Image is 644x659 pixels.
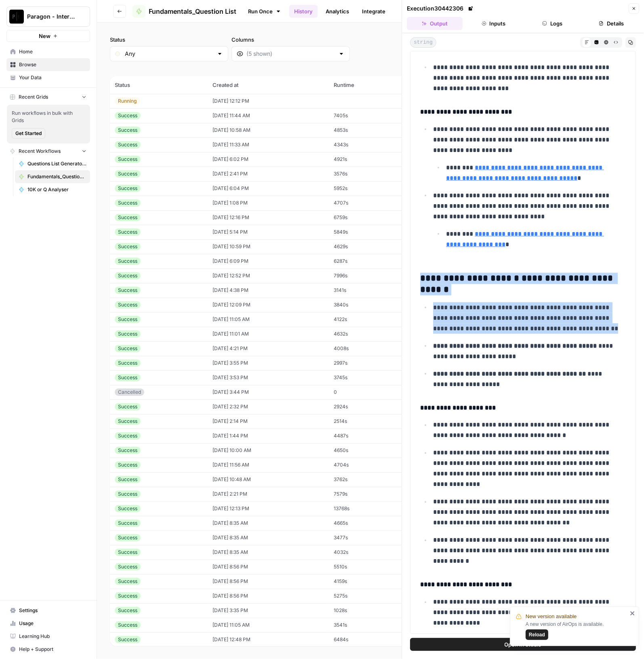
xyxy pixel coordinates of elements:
td: 7996s [329,268,405,283]
div: Success [115,621,141,629]
div: Success [115,199,141,207]
td: 4632s [329,327,405,341]
a: Run Once [243,4,286,18]
button: Get Started [12,128,45,139]
span: New version available [526,613,577,621]
div: Success [115,112,141,119]
div: Success [115,214,141,221]
td: 5849s [329,225,405,239]
div: Success [115,228,141,236]
div: Running [115,97,140,105]
button: Output [407,17,463,30]
td: 5510s [329,560,405,574]
td: [DATE] 3:35 PM [208,603,329,618]
td: 2514s [329,414,405,429]
td: 3541s [329,618,405,632]
a: Integrate [357,5,390,18]
div: Success [115,607,141,614]
td: [DATE] 10:59 PM [208,239,329,254]
div: Success [115,432,141,439]
td: [DATE] 1:08 PM [208,196,329,210]
button: New [6,30,90,42]
div: Success [115,301,141,308]
td: [DATE] 5:14 PM [208,225,329,239]
span: Learning Hub [19,633,86,640]
a: Your Data [6,71,90,84]
td: 4921s [329,152,405,167]
td: [DATE] 8:56 PM [208,589,329,603]
div: Success [115,272,141,279]
td: [DATE] 6:04 PM [208,181,329,196]
div: Cancelled [115,389,144,396]
div: Success [115,243,141,250]
div: Success [115,141,141,148]
td: [DATE] 11:33 AM [208,137,329,152]
td: 3477s [329,530,405,545]
th: Created at [208,76,329,94]
td: 3576s [329,167,405,181]
div: Success [115,258,141,265]
td: [DATE] 12:52 PM [208,268,329,283]
div: Success [115,636,141,643]
span: Recent Workflows [19,148,61,155]
td: 4665s [329,516,405,530]
span: Get Started [15,130,42,137]
td: 4707s [329,196,405,210]
span: Usage [19,620,86,627]
td: [DATE] 10:48 AM [208,472,329,487]
span: Fundamentals_Question List [27,173,86,180]
button: Help + Support [6,643,90,656]
div: Success [115,447,141,454]
td: [DATE] 11:05 AM [208,618,329,632]
a: Fundamentals_Question List [133,5,236,18]
div: Success [115,316,141,323]
td: [DATE] 12:13 PM [208,501,329,516]
td: [DATE] 4:38 PM [208,283,329,298]
td: 4629s [329,239,405,254]
button: Logs [525,17,581,30]
td: 4343s [329,137,405,152]
a: Analytics [321,5,354,18]
a: 10K or Q Analyser [15,183,90,196]
td: 2924s [329,399,405,414]
td: [DATE] 2:41 PM [208,167,329,181]
span: Home [19,48,86,55]
td: 4122s [329,312,405,327]
img: Paragon - Internal Usage Logo [9,9,24,24]
td: [DATE] 8:56 PM [208,574,329,589]
span: Help + Support [19,646,86,653]
td: [DATE] 6:09 PM [208,254,329,268]
td: [DATE] 10:00 AM [208,443,329,458]
td: 4650s [329,443,405,458]
div: Success [115,520,141,527]
td: 3840s [329,298,405,312]
span: New [39,32,51,40]
button: Workspace: Paragon - Internal Usage [6,6,90,27]
div: Success [115,374,141,381]
a: Usage [6,617,90,630]
td: 4008s [329,341,405,356]
label: Status [110,36,228,44]
div: Success [115,578,141,585]
td: [DATE] 10:58 AM [208,123,329,137]
span: Recent Grids [19,93,48,101]
button: close [630,610,636,617]
td: [DATE] 4:21 PM [208,341,329,356]
td: [DATE] 8:56 PM [208,560,329,574]
td: 2997s [329,356,405,370]
div: Success [115,403,141,410]
td: [DATE] 8:35 AM [208,545,329,560]
td: 3762s [329,472,405,487]
button: Inputs [466,17,522,30]
td: [DATE] 6:02 PM [208,152,329,167]
span: Fundamentals_Question List [149,6,236,16]
input: Any [125,50,213,58]
td: [DATE] 2:32 PM [208,399,329,414]
td: 6759s [329,210,405,225]
div: Success [115,534,141,541]
div: Success [115,330,141,338]
label: Columns [232,36,350,44]
div: Success [115,185,141,192]
span: Browse [19,61,86,68]
td: 3141s [329,283,405,298]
